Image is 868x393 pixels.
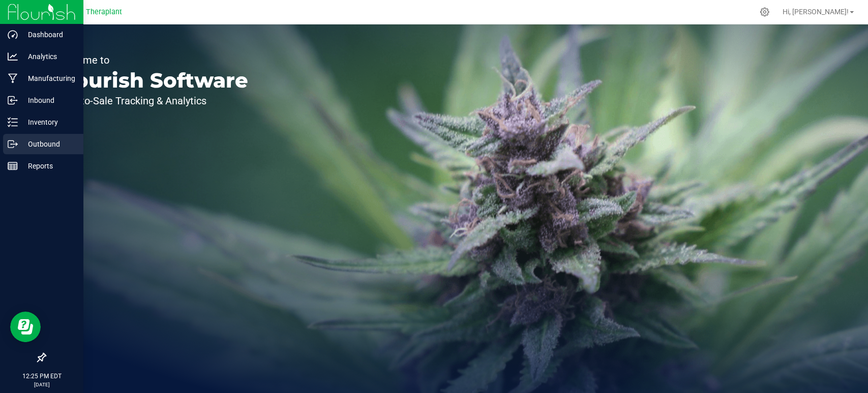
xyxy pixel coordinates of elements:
[5,381,79,388] p: [DATE]
[18,116,79,128] p: Inventory
[18,72,79,85] p: Manufacturing
[8,139,18,149] inline-svg: Outbound
[18,94,79,106] p: Inbound
[8,95,18,105] inline-svg: Inbound
[18,50,79,63] p: Analytics
[8,51,18,62] inline-svg: Analytics
[10,312,41,342] iframe: Resource center
[86,8,122,16] span: Theraplant
[18,160,79,172] p: Reports
[18,138,79,150] p: Outbound
[8,117,18,127] inline-svg: Inventory
[55,70,248,91] p: Flourish Software
[18,29,79,41] p: Dashboard
[5,372,79,381] p: 12:25 PM EDT
[8,30,18,40] inline-svg: Dashboard
[758,7,771,17] div: Manage settings
[783,8,849,16] span: Hi, [PERSON_NAME]!
[8,73,18,83] inline-svg: Manufacturing
[8,161,18,171] inline-svg: Reports
[55,96,248,106] p: Seed-to-Sale Tracking & Analytics
[55,55,248,65] p: Welcome to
